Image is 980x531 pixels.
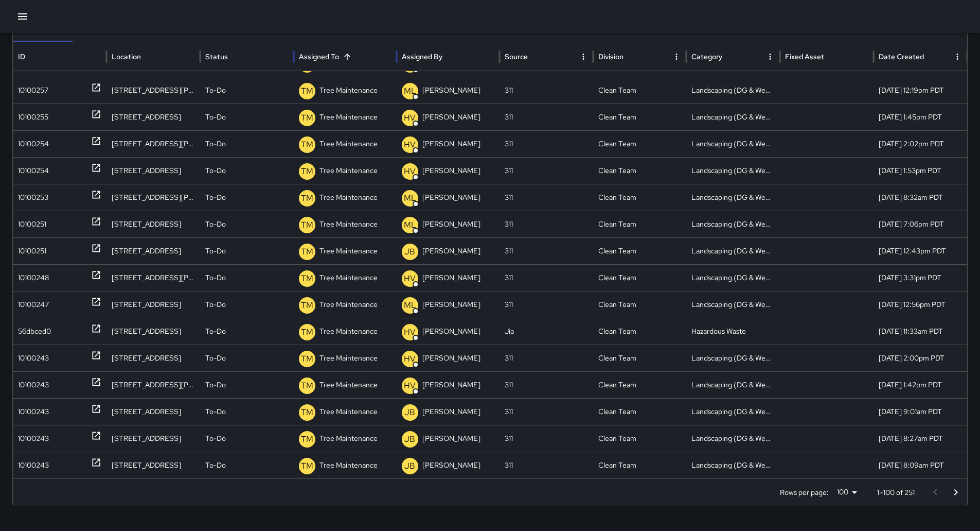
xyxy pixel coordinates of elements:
p: JB [404,246,415,258]
div: 10100248 [18,265,49,291]
div: Landscaping (DG & Weeds) [686,157,780,184]
div: 1066 Mission Street [106,104,200,130]
div: Clean Team [593,104,687,130]
div: 10100243 [18,425,49,452]
div: 311 [500,345,593,371]
p: ML [404,192,416,204]
div: Category [691,52,722,61]
div: Clean Team [593,318,687,345]
div: 8/28/2025, 12:43pm PDT [874,237,967,264]
div: 9/3/2025, 2:02pm PDT [874,130,967,157]
p: TM [301,165,313,178]
div: Landscaping (DG & Weeds) [686,130,780,157]
p: ML [404,85,416,97]
p: Tree Maintenance [319,131,378,157]
div: 101 6th Street [106,398,200,425]
div: 537 Jessie Street [106,77,200,104]
div: 8/21/2025, 11:33am PDT [874,318,967,345]
div: Landscaping (DG & Weeds) [686,184,780,211]
p: To-Do [205,452,226,478]
div: Landscaping (DG & Weeds) [686,452,780,478]
div: 10100251 [18,238,46,264]
p: Tree Maintenance [319,345,378,371]
div: 311 [500,237,593,264]
p: ML [404,219,416,231]
div: Clean Team [593,345,687,371]
p: TM [301,326,313,338]
div: Landscaping (DG & Weeds) [686,77,780,104]
p: To-Do [205,345,226,371]
div: 10100255 [18,104,48,130]
div: 444 Tehama Street [106,157,200,184]
div: 311 [500,104,593,130]
div: 1398 Mission Street [106,452,200,478]
p: Tree Maintenance [319,184,378,211]
div: 8/22/2025, 3:31pm PDT [874,264,967,291]
p: TM [301,380,313,392]
div: Landscaping (DG & Weeds) [686,345,780,371]
div: 8/28/2025, 7:06pm PDT [874,211,967,237]
div: 311 [500,184,593,211]
div: 311 [500,371,593,398]
div: Landscaping (DG & Weeds) [686,425,780,452]
div: 311 [500,77,593,104]
p: TM [301,353,313,365]
div: Clean Team [593,237,687,264]
div: 932 Mission Street [106,318,200,345]
button: Sort [340,49,354,64]
p: To-Do [205,292,226,318]
p: [PERSON_NAME] [422,292,480,318]
div: 1360 Mission Street [106,425,200,452]
div: 10100254 [18,158,49,184]
p: To-Do [205,425,226,452]
p: TM [301,246,313,258]
p: Rows per page: [780,487,829,498]
div: Fixed Asset [785,52,824,61]
p: Tree Maintenance [319,399,378,425]
div: 537 Jessie Street [106,184,200,211]
div: 10100257 [18,77,48,104]
div: 14 Larkin Street [106,264,200,291]
div: 311 [500,291,593,318]
p: [PERSON_NAME] [422,104,480,130]
p: To-Do [205,265,226,291]
p: Tree Maintenance [319,77,378,104]
div: Division [598,52,623,61]
p: [PERSON_NAME] [422,372,480,398]
div: 311 [500,452,593,478]
div: 1270 Mission Street [106,237,200,264]
p: [PERSON_NAME] [422,211,480,237]
p: Tree Maintenance [319,158,378,184]
div: Clean Team [593,425,687,452]
div: ID [18,52,25,61]
div: Landscaping (DG & Weeds) [686,211,780,237]
p: HV [404,353,416,365]
p: JB [404,460,415,472]
div: 10100243 [18,345,49,371]
div: 8/14/2025, 8:09am PDT [874,452,967,478]
p: TM [301,192,313,204]
p: Tree Maintenance [319,292,378,318]
p: Tree Maintenance [319,318,378,345]
div: Date Created [879,52,924,61]
p: HV [404,326,416,338]
div: 9/1/2025, 8:32am PDT [874,184,967,211]
p: Tree Maintenance [319,104,378,130]
div: Status [205,52,228,61]
div: 10100243 [18,452,49,478]
p: TM [301,272,313,285]
div: Clean Team [593,77,687,104]
div: Landscaping (DG & Weeds) [686,291,780,318]
div: Landscaping (DG & Weeds) [686,264,780,291]
p: To-Do [205,318,226,345]
div: 311 [500,157,593,184]
p: HV [404,380,416,392]
div: 10100247 [18,292,49,318]
div: Clean Team [593,291,687,318]
p: [PERSON_NAME] [422,265,480,291]
div: 470 Clementina Street [106,130,200,157]
div: Clean Team [593,371,687,398]
p: To-Do [205,238,226,264]
p: To-Do [205,372,226,398]
div: Assigned To [299,52,339,61]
